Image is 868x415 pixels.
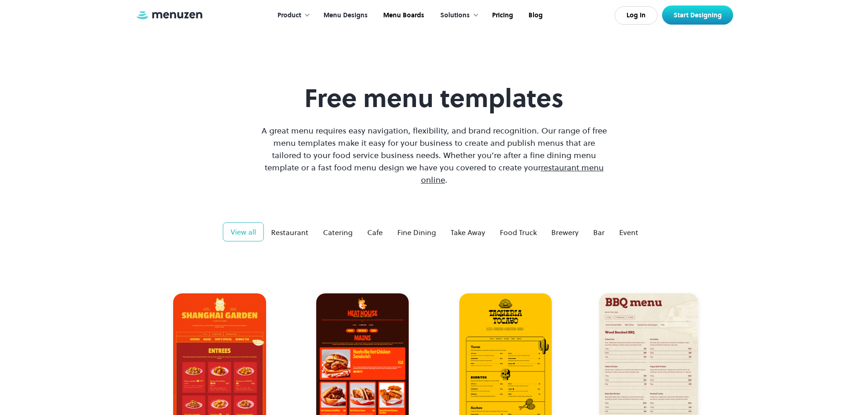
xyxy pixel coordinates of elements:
[619,227,638,238] div: Event
[520,1,550,30] a: Blog
[259,124,609,186] p: A great menu requires easy navigation, flexibility, and brand recognition. Our range of free menu...
[375,1,431,30] a: Menu Boards
[451,227,485,238] div: Take Away
[268,1,315,30] div: Product
[615,6,657,25] a: Log In
[397,227,436,238] div: Fine Dining
[315,1,375,30] a: Menu Designs
[271,227,308,238] div: Restaurant
[551,227,579,238] div: Brewery
[277,10,301,20] div: Product
[231,226,256,237] div: View all
[662,5,733,25] a: Start Designing
[323,227,353,238] div: Catering
[259,83,609,113] h1: Free menu templates
[367,227,383,238] div: Cafe
[593,227,605,238] div: Bar
[483,1,520,30] a: Pricing
[440,10,470,20] div: Solutions
[500,227,537,238] div: Food Truck
[431,1,483,30] div: Solutions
